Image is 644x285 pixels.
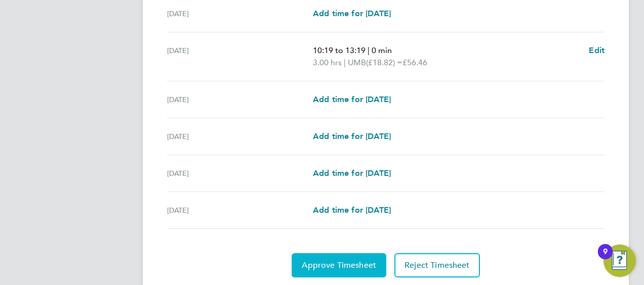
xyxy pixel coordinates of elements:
[368,45,370,55] span: |
[313,204,391,216] a: Add time for [DATE]
[366,58,402,67] span: (£18.82) =
[302,260,376,270] span: Approve Timesheet
[603,245,636,277] button: Open Resource Center, 9 new notifications
[344,58,346,67] span: |
[405,260,470,270] span: Reject Timesheet
[603,252,608,265] div: 9
[589,45,605,55] span: Edit
[313,9,391,18] span: Add time for [DATE]
[313,131,391,141] span: Add time for [DATE]
[313,8,391,20] a: Add time for [DATE]
[313,167,391,179] a: Add time for [DATE]
[292,253,386,277] button: Approve Timesheet
[313,168,391,178] span: Add time for [DATE]
[313,93,391,106] a: Add time for [DATE]
[167,167,313,179] div: [DATE]
[313,45,366,55] span: 10:19 to 13:19
[313,94,391,104] span: Add time for [DATE]
[167,93,313,106] div: [DATE]
[167,130,313,142] div: [DATE]
[348,57,366,69] span: UMB
[313,205,391,215] span: Add time for [DATE]
[402,58,427,67] span: £56.46
[167,8,313,20] div: [DATE]
[372,45,392,55] span: 0 min
[167,44,313,69] div: [DATE]
[167,204,313,216] div: [DATE]
[313,130,391,142] a: Add time for [DATE]
[313,58,342,67] span: 3.00 hrs
[394,253,480,277] button: Reject Timesheet
[589,44,605,57] a: Edit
